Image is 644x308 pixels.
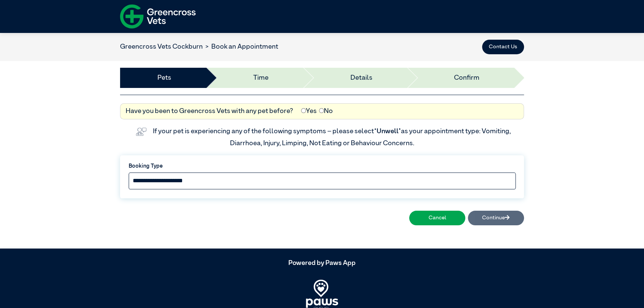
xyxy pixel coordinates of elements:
a: Pets [157,73,171,83]
button: Contact Us [482,40,524,55]
li: Book an Appointment [203,42,278,52]
label: Yes [301,106,317,116]
label: No [319,106,333,116]
label: If your pet is experiencing any of the following symptoms – please select as your appointment typ... [153,128,512,147]
label: Booking Type [129,162,516,171]
button: Cancel [409,211,465,226]
a: Greencross Vets Cockburn [120,43,203,50]
img: vet [133,125,149,138]
input: Yes [301,108,306,113]
img: f-logo [120,2,196,31]
nav: breadcrumb [120,42,278,52]
input: No [319,108,324,113]
h5: Powered by Paws App [120,259,524,268]
span: “Unwell” [374,128,401,135]
label: Have you been to Greencross Vets with any pet before? [126,106,293,116]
